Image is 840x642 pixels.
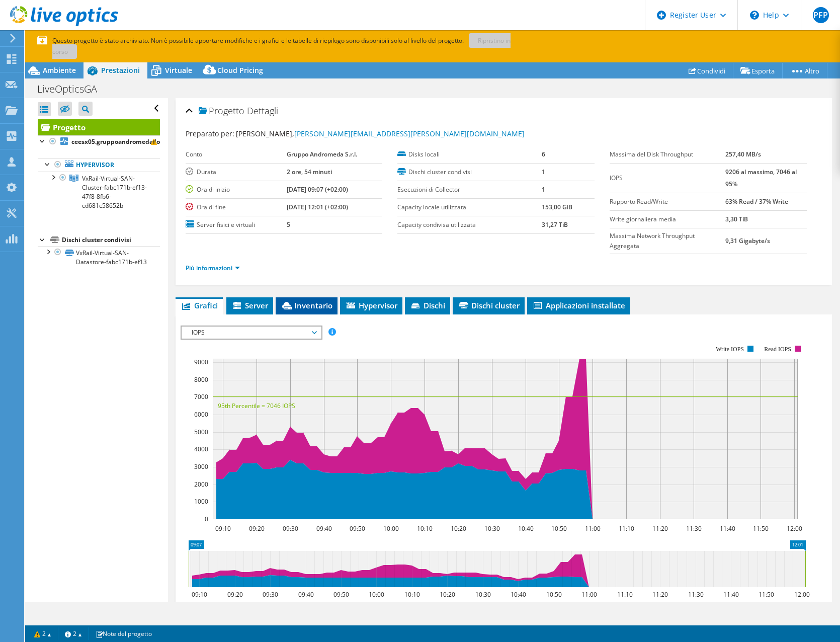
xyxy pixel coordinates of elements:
span: Grafici [181,300,218,310]
label: Dischi cluster condivisi [397,167,542,177]
text: 11:20 [652,524,667,533]
label: Rapporto Read/Write [610,197,725,207]
a: Altro [782,63,827,78]
b: 9,31 Gigabyte/s [725,236,770,245]
text: 10:10 [416,524,432,533]
label: IOPS [610,173,725,183]
label: Ora di inizio [186,185,287,195]
text: 10:00 [383,524,398,533]
b: 1 [542,185,545,194]
b: 153,00 GiB [542,203,572,211]
label: Server fisici e virtuali [186,220,287,230]
span: Hypervisor [345,300,397,310]
text: 7000 [194,392,208,401]
text: 10:50 [551,524,566,533]
text: 4000 [194,445,208,453]
text: 12:00 [794,590,809,599]
text: 10:50 [546,590,561,599]
text: 3000 [194,462,208,471]
b: ceesx05.gruppoandromeda.local [71,137,169,146]
text: 10:00 [368,590,384,599]
span: Dischi cluster [458,300,520,310]
b: [DATE] 09:07 (+02:00) [287,185,348,194]
text: 11:40 [719,524,735,533]
a: ceesx05.gruppoandromeda.local [38,135,160,148]
b: 5 [287,220,290,229]
b: 3,30 TiB [725,215,748,223]
b: 257,40 MB/s [725,150,761,158]
text: 09:30 [282,524,298,533]
text: 10:30 [475,590,490,599]
b: 31,27 TiB [542,220,568,229]
a: Condividi [681,63,733,78]
b: [DATE] 12:01 (+02:00) [287,203,348,211]
text: 10:20 [450,524,466,533]
text: Write IOPS [716,346,744,353]
span: Dettagli [247,105,278,117]
text: 95th Percentile = 7046 IOPS [218,402,295,410]
text: 6000 [194,410,208,419]
a: VxRail-Virtual-SAN-Cluster-fabc171b-ef13-47f8-8fb6-cd681c58652b [38,172,160,212]
a: Esporta [733,63,783,78]
span: [PERSON_NAME], [236,129,525,138]
span: PFP [813,7,829,23]
text: 09:40 [316,524,331,533]
label: Conto [186,149,287,159]
b: 6 [542,150,545,158]
label: Esecuzioni di Collector [397,185,542,195]
span: Ambiente [43,65,76,75]
text: 10:20 [439,590,455,599]
a: Più informazioni [186,264,240,272]
label: Durata [186,167,287,177]
span: VxRail-Virtual-SAN-Cluster-fabc171b-ef13-47f8-8fb6-cd681c58652b [82,174,147,210]
text: 11:00 [581,590,597,599]
svg: \n [750,11,759,20]
text: 09:10 [215,524,230,533]
span: Prestazioni [101,65,140,75]
b: Gruppo Andromeda S.r.l. [287,150,357,158]
span: Virtuale [165,65,192,75]
text: 11:30 [686,524,701,533]
p: Questo progetto è stato archiviato. Non è possibile apportare modifiche e i grafici e le tabelle ... [37,35,530,57]
b: 2 ore, 54 minuti [287,168,332,176]
text: 5000 [194,428,208,436]
text: 09:20 [248,524,264,533]
text: 10:10 [404,590,419,599]
text: 09:50 [333,590,349,599]
text: 11:50 [752,524,768,533]
label: Preparato per: [186,129,234,138]
span: Applicazioni installate [532,300,625,310]
text: 09:10 [191,590,207,599]
a: [PERSON_NAME][EMAIL_ADDRESS][PERSON_NAME][DOMAIN_NAME] [294,129,525,138]
b: 9206 al massimo, 7046 al 95% [725,168,797,188]
text: 11:00 [584,524,600,533]
a: Hypervisor [38,158,160,172]
span: Cloud Pricing [217,65,263,75]
label: Capacity condivisa utilizzata [397,220,542,230]
span: Server [231,300,268,310]
label: Capacity locale utilizzata [397,202,542,212]
text: 11:20 [652,590,667,599]
text: 0 [205,515,208,523]
text: 10:40 [510,590,526,599]
text: 11:50 [758,590,774,599]
label: Massima del Disk Throughput [610,149,725,159]
text: 2000 [194,480,208,489]
h1: LiveOpticsGA [33,84,113,95]
a: VxRail-Virtual-SAN-Datastore-fabc171b-ef13 [38,246,160,268]
text: 09:50 [349,524,365,533]
a: Note del progetto [89,627,159,640]
label: Ora di fine [186,202,287,212]
text: 9000 [194,358,208,366]
text: 11:40 [723,590,738,599]
text: 09:20 [227,590,242,599]
a: Progetto [38,119,160,135]
text: 09:40 [298,590,313,599]
span: Inventario [281,300,332,310]
span: IOPS [187,327,316,339]
div: Dischi cluster condivisi [62,234,160,246]
text: 12:00 [786,524,802,533]
text: 8000 [194,375,208,384]
text: 10:40 [518,524,533,533]
span: Dischi [410,300,445,310]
